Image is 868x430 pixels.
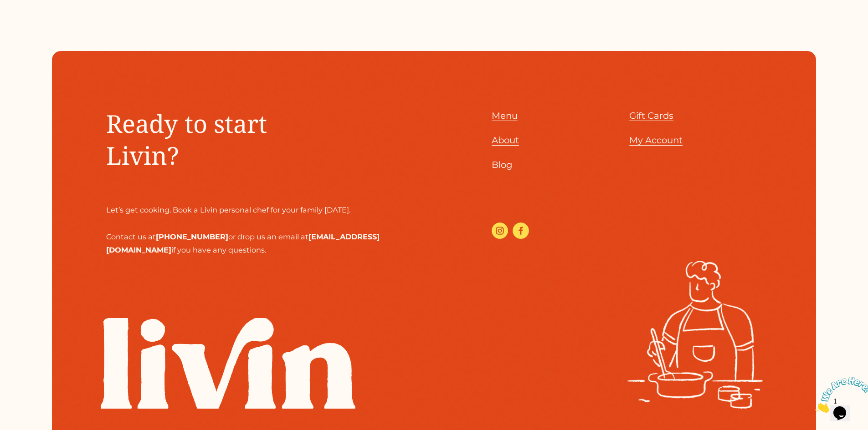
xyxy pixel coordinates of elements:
strong: [EMAIL_ADDRESS][DOMAIN_NAME] [106,232,380,254]
span: My Account [629,135,683,146]
a: Blog [492,157,513,173]
a: Menu [492,108,518,124]
a: Gift Cards [629,108,673,124]
iframe: chat widget [812,373,868,416]
span: About [492,135,519,146]
span: Gift Cards [629,110,673,121]
strong: [PHONE_NUMBER] [156,232,228,241]
a: Facebook [513,223,529,239]
span: Blog [492,159,513,170]
a: My Account [629,132,683,149]
span: 1 [4,4,7,11]
span: Ready to start Livin? [106,106,273,172]
span: Let’s get cooking. Book a Livin personal chef for your family [DATE]. Contact us at or drop us an... [106,205,380,254]
img: Chat attention grabber [4,4,60,40]
a: About [492,132,519,149]
span: Menu [492,110,518,121]
a: Instagram [492,223,508,239]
